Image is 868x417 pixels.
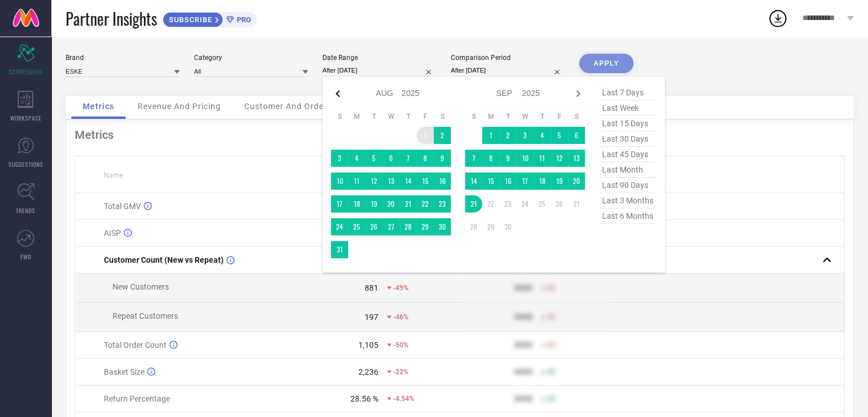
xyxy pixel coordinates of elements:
[568,150,585,167] td: Sat Sep 13 2025
[358,367,378,376] div: 2,236
[499,195,516,212] td: Tue Sep 23 2025
[516,127,534,144] td: Wed Sep 03 2025
[516,195,534,212] td: Wed Sep 24 2025
[568,127,585,144] td: Sat Sep 06 2025
[66,7,157,30] span: Partner Insights
[348,112,365,121] th: Monday
[568,195,585,212] td: Sat Sep 27 2025
[499,218,516,235] td: Tue Sep 30 2025
[514,312,532,322] div: 9999
[331,87,345,101] div: Previous month
[599,193,656,209] span: last 3 months
[104,228,121,238] span: AISP
[551,112,568,121] th: Friday
[234,15,251,24] span: PRO
[9,67,43,76] span: SCORECARDS
[104,367,144,376] span: Basket Size
[516,150,534,167] td: Wed Sep 10 2025
[365,195,382,212] td: Tue Aug 19 2025
[499,173,516,190] td: Tue Sep 16 2025
[499,127,516,144] td: Tue Sep 02 2025
[194,54,308,62] div: Category
[434,127,451,144] td: Sat Aug 02 2025
[514,394,532,403] div: 9999
[768,8,788,29] div: Open download list
[465,218,482,235] td: Sun Sep 28 2025
[104,255,224,264] span: Customer Count (New vs Repeat)
[399,173,417,190] td: Thu Aug 14 2025
[451,65,565,77] input: Select comparison period
[21,252,31,261] span: FWD
[365,112,382,121] th: Tuesday
[417,195,434,212] td: Fri Aug 22 2025
[465,150,482,167] td: Sun Sep 07 2025
[331,150,348,167] td: Sun Aug 03 2025
[571,87,585,101] div: Next month
[599,131,656,147] span: last 30 days
[331,218,348,235] td: Sun Aug 24 2025
[382,218,399,235] td: Wed Aug 27 2025
[599,147,656,162] span: last 45 days
[112,282,169,291] span: New Customers
[547,341,555,349] span: 50
[534,173,551,190] td: Thu Sep 18 2025
[104,202,141,211] span: Total GMV
[417,112,434,121] th: Friday
[516,173,534,190] td: Wed Sep 17 2025
[382,173,399,190] td: Wed Aug 13 2025
[465,173,482,190] td: Sun Sep 14 2025
[547,313,555,321] span: 50
[350,394,378,403] div: 28.56 %
[568,173,585,190] td: Sat Sep 20 2025
[451,54,565,62] div: Comparison Period
[75,128,845,142] div: Metrics
[499,112,516,121] th: Tuesday
[393,313,409,321] span: -46%
[547,284,555,292] span: 50
[365,173,382,190] td: Tue Aug 12 2025
[599,101,656,116] span: last week
[417,173,434,190] td: Fri Aug 15 2025
[104,340,167,350] span: Total Order Count
[514,340,532,350] div: 9999
[66,54,180,62] div: Brand
[348,195,365,212] td: Mon Aug 18 2025
[482,127,499,144] td: Mon Sep 01 2025
[417,150,434,167] td: Fri Aug 08 2025
[534,150,551,167] td: Thu Sep 11 2025
[331,241,348,258] td: Sun Aug 31 2025
[514,283,532,292] div: 9999
[599,116,656,131] span: last 15 days
[499,150,516,167] td: Tue Sep 09 2025
[322,65,437,77] input: Select date range
[163,15,215,24] span: SUBSCRIBE
[482,218,499,235] td: Mon Sep 29 2025
[382,150,399,167] td: Wed Aug 06 2025
[382,195,399,212] td: Wed Aug 20 2025
[547,395,555,403] span: 50
[516,112,534,121] th: Wednesday
[599,85,656,101] span: last 7 days
[417,218,434,235] td: Fri Aug 29 2025
[534,127,551,144] td: Thu Sep 04 2025
[331,173,348,190] td: Sun Aug 10 2025
[322,54,437,62] div: Date Range
[534,195,551,212] td: Thu Sep 25 2025
[534,112,551,121] th: Thursday
[599,209,656,224] span: last 6 months
[399,112,417,121] th: Thursday
[112,311,178,320] span: Repeat Customers
[482,173,499,190] td: Mon Sep 15 2025
[399,195,417,212] td: Thu Aug 21 2025
[568,112,585,121] th: Saturday
[482,150,499,167] td: Mon Sep 08 2025
[547,368,555,376] span: 50
[365,283,378,292] div: 881
[393,341,409,349] span: -50%
[16,206,35,215] span: TRENDS
[399,150,417,167] td: Thu Aug 07 2025
[138,102,221,111] span: Revenue And Pricing
[551,150,568,167] td: Fri Sep 12 2025
[348,150,365,167] td: Mon Aug 04 2025
[465,112,482,121] th: Sunday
